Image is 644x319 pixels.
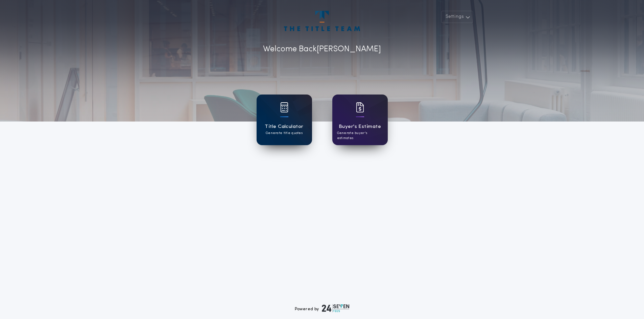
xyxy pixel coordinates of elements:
[284,11,360,31] img: account-logo
[295,304,350,312] div: Powered by
[280,102,288,112] img: card icon
[332,95,388,145] a: card iconBuyer's EstimateGenerate buyer's estimates
[266,131,303,136] p: Generate title quotes
[265,123,303,131] h1: Title Calculator
[337,131,383,141] p: Generate buyer's estimates
[356,102,364,112] img: card icon
[339,123,381,131] h1: Buyer's Estimate
[441,11,473,23] button: Settings
[263,43,381,55] p: Welcome Back [PERSON_NAME]
[322,304,350,312] img: logo
[257,95,312,145] a: card iconTitle CalculatorGenerate title quotes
